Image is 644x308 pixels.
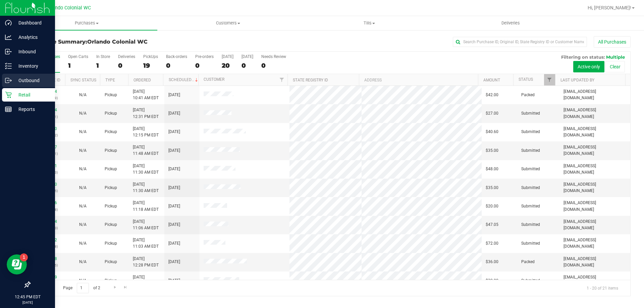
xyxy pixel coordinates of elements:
span: Submitted [521,110,540,117]
span: Pickup [105,203,117,209]
a: Purchases [16,16,157,30]
a: Last Updated By [560,78,594,82]
span: [DATE] [168,110,180,117]
span: Pickup [105,92,117,98]
button: N/A [79,203,87,209]
span: $42.00 [486,92,498,98]
span: [DATE] 12:28 PM EDT [133,256,159,268]
div: 0 [261,62,286,69]
iframe: Resource center unread badge [20,253,28,261]
div: In Store [96,54,110,59]
a: Tills [299,16,440,30]
button: N/A [79,166,87,172]
span: $47.05 [486,222,498,228]
span: $40.60 [486,129,498,135]
span: Pickup [105,147,117,154]
span: [DATE] 10:41 AM EDT [133,88,159,101]
span: [DATE] 11:48 AM EDT [133,144,159,157]
div: 19 [143,62,158,69]
a: Deliveries [440,16,581,30]
button: N/A [79,240,87,247]
button: N/A [79,278,87,284]
span: Page of 2 [57,283,106,293]
a: 11838426 [38,200,57,205]
span: Purchases [16,20,157,26]
p: 12:45 PM EDT [3,294,52,300]
button: N/A [79,110,87,117]
a: 11838667 [38,145,57,149]
div: [DATE] [222,54,233,59]
iframe: Resource center [7,254,27,274]
input: Search Purchase ID, Original ID, State Registry ID or Customer Name... [453,37,587,47]
inline-svg: Inbound [5,48,12,55]
div: Pre-orders [195,54,214,59]
span: [EMAIL_ADDRESS][DOMAIN_NAME] [563,274,626,287]
span: Not Applicable [79,185,87,190]
span: [DATE] 11:30 AM EDT [133,181,159,194]
span: Hi, [PERSON_NAME]! [588,5,631,10]
span: [DATE] [168,259,180,265]
div: Needs Review [261,54,286,59]
p: Dashboard [12,19,52,27]
span: [DATE] 10:49 AM EDT [133,274,159,287]
a: Filter [544,74,555,85]
span: $36.00 [486,259,498,265]
span: [DATE] [168,222,180,228]
span: [DATE] 11:06 AM EDT [133,219,159,231]
a: 11838304 [38,219,57,224]
span: Orlando Colonial WC [87,39,148,45]
div: PickUps [143,54,158,59]
button: Active only [573,61,604,72]
span: [DATE] 11:18 AM EDT [133,200,159,212]
inline-svg: Retail [5,91,12,98]
div: 0 [166,62,187,69]
h3: Purchase Summary: [30,39,230,45]
a: 11838540 [38,182,57,187]
a: Status [519,77,533,82]
span: [EMAIL_ADDRESS][DOMAIN_NAME] [563,237,626,250]
span: Not Applicable [79,111,87,116]
span: Not Applicable [79,167,87,171]
inline-svg: Analytics [5,34,12,41]
p: Analytics [12,33,52,41]
span: [DATE] 12:31 PM EDT [133,107,159,120]
span: Deliveries [492,20,529,26]
span: Pickup [105,166,117,172]
span: Pickup [105,129,117,135]
p: Inventory [12,62,52,70]
div: 1 [68,62,88,69]
button: N/A [79,185,87,191]
p: Reports [12,105,52,113]
span: [DATE] [168,240,180,247]
a: Go to the next page [110,283,120,292]
a: 11838860 [38,126,57,131]
a: Sync Status [70,78,96,82]
span: [DATE] 11:30 AM EDT [133,163,159,176]
div: Open Carts [68,54,88,59]
span: $30.00 [486,278,498,284]
span: Not Applicable [79,241,87,246]
span: [EMAIL_ADDRESS][DOMAIN_NAME] [563,88,626,101]
span: Submitted [521,222,540,228]
span: Pickup [105,278,117,284]
a: Scheduled [169,77,199,82]
div: 0 [241,62,253,69]
span: Not Applicable [79,93,87,97]
th: Address [359,74,478,86]
div: [DATE] [241,54,253,59]
a: 11838272 [38,238,57,242]
span: Pickup [105,110,117,117]
span: Pickup [105,185,117,191]
span: Submitted [521,203,540,209]
span: [DATE] [168,185,180,191]
a: 11837804 [38,89,57,94]
div: 20 [222,62,233,69]
span: $35.00 [486,147,498,154]
span: Customers [158,20,298,26]
a: Amount [483,78,500,82]
span: [DATE] [168,166,180,172]
span: [EMAIL_ADDRESS][DOMAIN_NAME] [563,219,626,231]
div: Deliveries [118,54,135,59]
a: 11838541 [38,164,57,168]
